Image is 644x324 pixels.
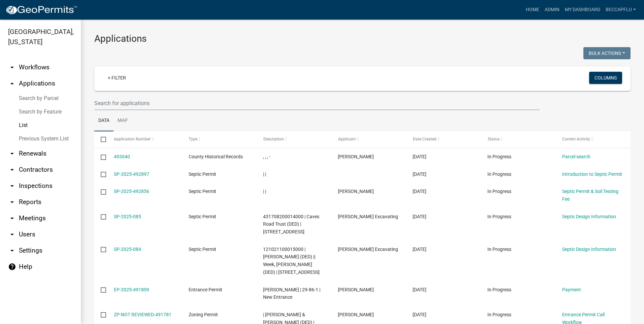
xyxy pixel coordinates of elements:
span: | | [263,189,266,194]
span: 121021100015000 | Butt, Ben M (DED) || Week, Alexis C (DED) | 13289 150TH ST [263,247,320,275]
span: 10/15/2025 [413,171,426,177]
a: Home [523,3,542,16]
span: Entrance Permit [189,287,222,292]
i: arrow_drop_up [8,79,16,88]
datatable-header-cell: Description [257,131,331,148]
a: Septic Design Information [562,214,616,219]
span: , , , - [263,154,270,159]
span: In Progress [487,247,511,252]
span: 10/15/2025 [413,154,426,159]
span: | | [263,171,266,177]
span: Mitchell Redmond [338,312,374,317]
datatable-header-cell: Current Activity [556,131,631,148]
a: EP-2025-491809 [114,287,149,292]
i: arrow_drop_down [8,198,16,206]
span: Current Activity [562,137,590,141]
a: + Filter [102,72,131,84]
a: Parcel search [562,154,590,159]
span: Mitchell Redmond [338,287,374,292]
i: arrow_drop_down [8,63,16,71]
a: BeccaPflu [603,3,639,16]
span: In Progress [487,189,511,194]
span: Septic Permit [189,247,216,252]
span: In Progress [487,287,511,292]
i: arrow_drop_down [8,150,16,158]
span: Description [263,137,284,141]
button: Columns [589,72,622,84]
span: 431708200014000 | Caves Road Trust (DED) | 7248 CAVES RD [263,214,319,235]
span: Septic Permit [189,171,216,177]
span: Mitchell Redmond | 29-86-1 | New Entrance [263,287,320,300]
h3: Applications [94,33,631,44]
span: In Progress [487,154,511,159]
i: arrow_drop_down [8,247,16,255]
a: SP-2025-084 [114,247,141,252]
span: Date Created [413,137,436,141]
datatable-header-cell: Status [481,131,556,148]
a: Data [94,110,114,132]
span: Applicant [338,137,355,141]
a: ZP-NOT REVIEWED-491781 [114,312,171,317]
span: Zoning Permit [189,312,218,317]
span: Type [189,137,197,141]
span: Septic Permit [189,214,216,219]
a: Payment [562,287,581,292]
a: SP-2025-492897 [114,171,149,177]
span: Septic Permit [189,189,216,194]
span: 10/13/2025 [413,287,426,292]
span: In Progress [487,312,511,317]
a: Septic Permit & Soil Testing Fee [562,189,618,202]
datatable-header-cell: Date Created [406,131,481,148]
a: Admin [542,3,562,16]
i: arrow_drop_down [8,166,16,174]
span: 10/15/2025 [413,214,426,219]
span: Klocke Excavating [338,214,398,219]
button: Bulk Actions [583,47,631,59]
i: help [8,263,16,271]
input: Search for applications [94,96,540,110]
datatable-header-cell: Select [94,131,107,148]
i: arrow_drop_down [8,182,16,190]
span: James Wrasse [338,189,374,194]
a: My Dashboard [562,3,603,16]
span: In Progress [487,171,511,177]
span: County Historical Records [189,154,243,159]
datatable-header-cell: Type [182,131,257,148]
span: Klocke Excavating [338,247,398,252]
span: In Progress [487,214,511,219]
datatable-header-cell: Applicant [331,131,406,148]
i: arrow_drop_down [8,230,16,238]
a: 493040 [114,154,130,159]
a: SP-2025-085 [114,214,141,219]
a: Septic Design Information [562,247,616,252]
span: 10/15/2025 [413,189,426,194]
datatable-header-cell: Application Number [107,131,182,148]
a: SP-2025-492856 [114,189,149,194]
span: 10/13/2025 [413,247,426,252]
i: arrow_drop_down [8,214,16,222]
span: 10/13/2025 [413,312,426,317]
a: Map [114,110,132,132]
span: Status [487,137,499,141]
span: Application Number [114,137,151,141]
span: Elizabeth Townsend [338,154,374,159]
a: Introduction to Septic Permit [562,171,622,177]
